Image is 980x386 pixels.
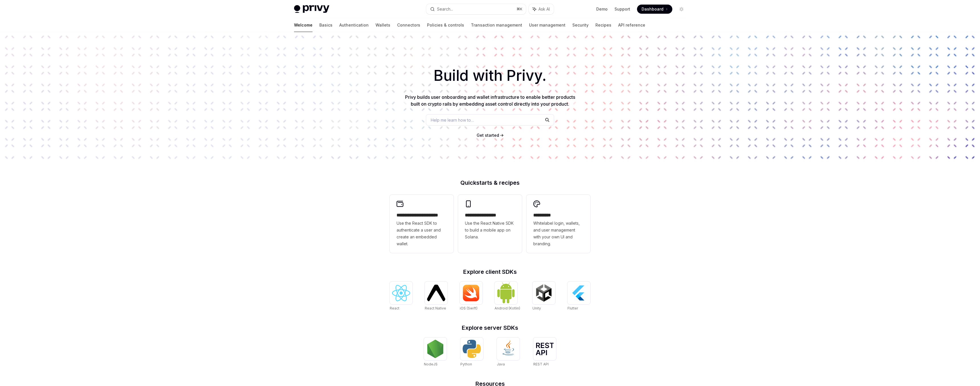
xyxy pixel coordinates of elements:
span: Flutter [567,306,578,310]
a: **** **** **** ***Use the React Native SDK to build a mobile app on Solana. [458,195,522,253]
a: Android (Kotlin)Android (Kotlin) [495,282,520,311]
span: React Native [425,306,446,310]
a: Get started [477,132,499,138]
a: Welcome [294,18,313,32]
span: Use the React Native SDK to build a mobile app on Solana. [465,220,515,240]
a: PythonPython [460,337,483,367]
a: Support [614,6,630,12]
span: Android (Kotlin) [495,306,520,310]
a: JavaJava [497,337,520,367]
a: iOS (Swift)iOS (Swift) [460,282,483,311]
img: Unity [535,284,553,302]
h2: Quickstarts & recipes [390,180,590,186]
img: React Native [427,285,445,301]
span: NodeJS [424,362,438,366]
img: React [392,285,410,301]
a: NodeJSNodeJS [424,337,447,367]
img: Flutter [570,284,588,302]
img: light logo [294,5,329,13]
a: **** *****Whitelabel login, wallets, and user management with your own UI and branding. [526,195,590,253]
span: Get started [477,133,499,138]
a: UnityUnity [532,282,555,311]
a: User management [529,18,565,32]
span: REST API [533,362,549,366]
a: Authentication [339,18,369,32]
span: Ask AI [538,6,550,12]
img: iOS (Swift) [462,284,480,301]
span: Use the React SDK to authenticate a user and create an embedded wallet. [397,220,447,247]
span: Dashboard [642,6,663,12]
button: Ask AI [529,4,554,14]
a: Demo [596,6,608,12]
img: NodeJS [426,340,444,358]
a: Transaction management [471,18,522,32]
a: API reference [618,18,645,32]
span: Unity [532,306,541,310]
h2: Explore client SDKs [390,269,590,275]
span: Help me learn how to… [431,117,474,123]
button: Toggle dark mode [677,5,686,14]
button: Search...⌘K [426,4,526,14]
a: Policies & controls [427,18,464,32]
span: iOS (Swift) [460,306,477,310]
a: Connectors [397,18,420,32]
span: React [390,306,399,310]
a: Security [572,18,589,32]
span: Privy builds user onboarding and wallet infrastructure to enable better products built on crypto ... [405,94,575,107]
a: REST APIREST API [533,337,556,367]
a: React NativeReact Native [425,282,448,311]
a: Basics [319,18,332,32]
img: Java [499,340,517,358]
img: Android (Kotlin) [497,282,515,303]
span: Java [497,362,505,366]
a: Dashboard [637,5,672,14]
span: ⌘ K [516,7,522,11]
a: Wallets [375,18,390,32]
a: FlutterFlutter [567,282,590,311]
h1: Build with Privy. [9,65,971,87]
a: ReactReact [390,282,413,311]
span: Python [460,362,472,366]
img: Python [463,340,481,358]
span: Whitelabel login, wallets, and user management with your own UI and branding. [533,220,583,247]
a: Recipes [595,18,611,32]
div: Search... [437,6,453,13]
h2: Explore server SDKs [390,325,590,331]
img: REST API [536,343,554,355]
